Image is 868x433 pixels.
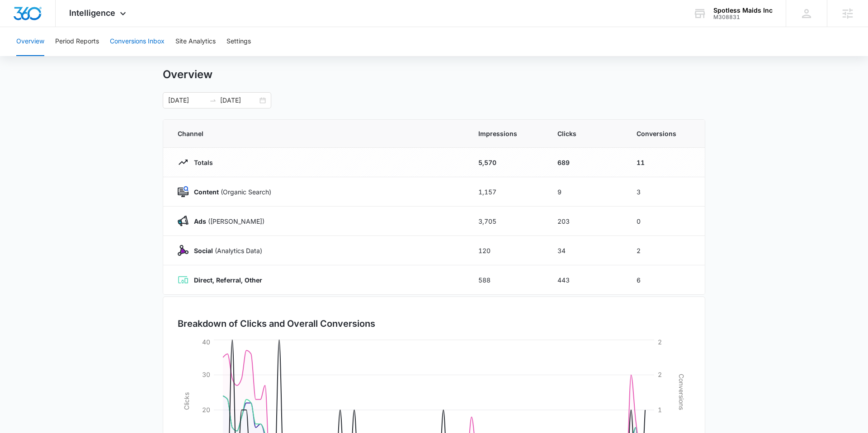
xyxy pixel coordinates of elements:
tspan: 2 [658,371,662,378]
span: Impressions [478,129,536,138]
strong: Direct, Referral, Other [194,276,262,284]
td: 0 [626,207,705,236]
button: Overview [16,27,44,56]
tspan: Clicks [183,392,190,410]
td: 6 [626,265,705,295]
input: End date [220,95,258,105]
p: Totals [189,158,213,167]
span: to [209,97,217,104]
div: Keywords by Traffic [100,53,152,59]
span: Channel [178,129,457,138]
div: v 4.0.25 [25,14,44,22]
img: Ads [178,216,189,226]
td: 689 [547,148,626,177]
td: 3 [626,177,705,207]
p: (Organic Search) [189,187,271,197]
button: Site Analytics [175,27,216,56]
button: Period Reports [55,27,99,56]
span: swap-right [209,97,217,104]
div: account id [713,14,773,20]
tspan: 40 [202,338,210,346]
div: Domain Overview [34,53,81,59]
h1: Overview [163,68,212,81]
tspan: 20 [202,406,210,414]
strong: Ads [194,217,206,225]
span: Conversions [637,129,690,138]
h3: Breakdown of Clicks and Overall Conversions [178,317,375,330]
img: Social [178,245,189,256]
td: 120 [467,236,547,265]
tspan: 2 [658,338,662,346]
img: tab_keywords_by_traffic_grey.svg [90,52,97,60]
p: ([PERSON_NAME]) [189,216,264,226]
td: 11 [626,148,705,177]
td: 9 [547,177,626,207]
span: Clicks [557,129,615,138]
div: Domain: [DOMAIN_NAME] [24,24,99,31]
button: Conversions Inbox [110,27,165,56]
img: logo_orange.svg [14,14,22,22]
button: Settings [226,27,251,56]
tspan: Conversions [678,374,685,410]
img: website_grey.svg [14,24,22,31]
p: (Analytics Data) [189,246,262,255]
td: 34 [547,236,626,265]
img: Content [178,186,189,197]
td: 443 [547,265,626,295]
tspan: 30 [202,371,210,378]
span: Intelligence [69,8,115,18]
tspan: 1 [658,406,662,414]
td: 588 [467,265,547,295]
strong: Social [194,247,213,254]
td: 3,705 [467,207,547,236]
td: 5,570 [467,148,547,177]
td: 2 [626,236,705,265]
td: 1,157 [467,177,547,207]
img: tab_domain_overview_orange.svg [24,52,32,60]
div: account name [713,7,773,14]
strong: Content [194,188,219,196]
td: 203 [547,207,626,236]
input: Start date [168,95,206,105]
